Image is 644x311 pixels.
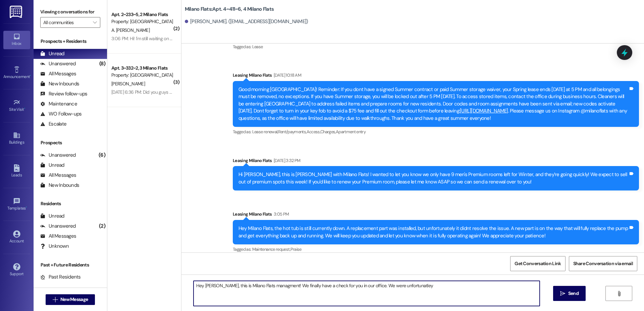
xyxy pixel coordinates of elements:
[336,129,366,135] span: Apartment entry
[553,286,586,301] button: Send
[568,290,579,297] span: Send
[40,50,64,57] div: Unread
[97,150,107,160] div: (6)
[320,129,336,135] span: Charges ,
[616,291,622,296] i: 
[40,223,76,230] div: Unanswered
[40,70,76,77] div: All Messages
[238,86,628,122] div: Good morning [GEOGRAPHIC_DATA]! Reminder: If you dont have a signed Summer contract or paid Summe...
[40,60,76,67] div: Unanswered
[272,211,289,218] div: 3:05 PM
[272,157,301,164] div: [DATE] 3:32 PM
[40,243,69,250] div: Unknown
[97,221,107,231] div: (2)
[34,200,107,207] div: Residents
[34,261,107,268] div: Past + Future Residents
[290,246,302,252] span: Praise
[40,7,100,17] label: Viewing conversations for
[40,274,81,281] div: Past Residents
[40,213,64,220] div: Unread
[30,73,31,78] span: •
[3,97,30,115] a: Site Visit •
[111,72,173,79] div: Property: [GEOGRAPHIC_DATA] Flats
[40,233,76,240] div: All Messages
[573,260,633,267] span: Share Conversation via email
[34,38,107,45] div: Prospects + Residents
[272,72,301,79] div: [DATE] 10:18 AM
[3,196,30,214] a: Templates •
[43,17,90,28] input: All communities
[26,205,27,210] span: •
[53,297,58,302] i: 
[252,44,263,50] span: Lease
[238,225,628,239] div: Hey Milano Flats, the hot tub is still currently down. A replacement part was installed, but unfo...
[111,27,150,33] span: A. [PERSON_NAME]
[40,172,76,179] div: All Messages
[111,89,251,95] div: [DATE] 6:36 PM: Did you guys get a package for me [DATE] around 1pm?
[278,129,307,135] span: Rent/payments ,
[34,139,107,146] div: Prospects
[233,42,639,52] div: Tagged as:
[3,162,30,180] a: Leads
[233,244,639,254] div: Tagged as:
[98,59,107,69] div: (8)
[111,11,173,18] div: Apt. 2~233~5, 2 Milano Flats
[3,228,30,246] a: Account
[40,80,79,87] div: New Inbounds
[252,246,290,252] span: Maintenance request ,
[111,35,248,42] div: 3:06 PM: Hi! I'm still waiting on a feedback about my previous question
[60,296,88,303] span: New Message
[185,18,308,25] div: [PERSON_NAME]. ([EMAIL_ADDRESS][DOMAIN_NAME])
[10,6,23,18] img: ResiDesk Logo
[252,129,278,135] span: Lease renewal ,
[24,106,25,111] span: •
[3,130,30,148] a: Buildings
[510,256,565,271] button: Get Conversation Link
[307,129,320,135] span: Access ,
[40,100,77,107] div: Maintenance
[40,152,76,159] div: Unanswered
[3,31,30,49] a: Inbox
[185,6,274,13] b: Milano Flats: Apt. 4~411~6, 4 Milano Flats
[233,72,639,81] div: Leasing Milano Flats
[111,65,173,72] div: Apt. 3~332~2, 3 Milano Flats
[233,127,639,137] div: Tagged as:
[111,18,173,25] div: Property: [GEOGRAPHIC_DATA] Flats
[560,291,565,296] i: 
[40,162,64,169] div: Unread
[238,171,628,185] div: Hi [PERSON_NAME], this is [PERSON_NAME] with Milano Flats! I wanted to let you know we only have ...
[233,211,639,220] div: Leasing Milano Flats
[3,261,30,279] a: Support
[194,281,540,306] textarea: Hey [PERSON_NAME], this is Milano Flats managment! We finally have a check for you in our office....
[40,90,87,97] div: Review follow-ups
[46,294,95,305] button: New Message
[460,107,508,114] a: [URL][DOMAIN_NAME]
[233,157,639,166] div: Leasing Milano Flats
[40,121,66,128] div: Escalate
[569,256,637,271] button: Share Conversation via email
[40,110,82,118] div: WO Follow-ups
[515,260,561,267] span: Get Conversation Link
[40,182,79,189] div: New Inbounds
[93,20,97,25] i: 
[111,81,145,87] span: [PERSON_NAME]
